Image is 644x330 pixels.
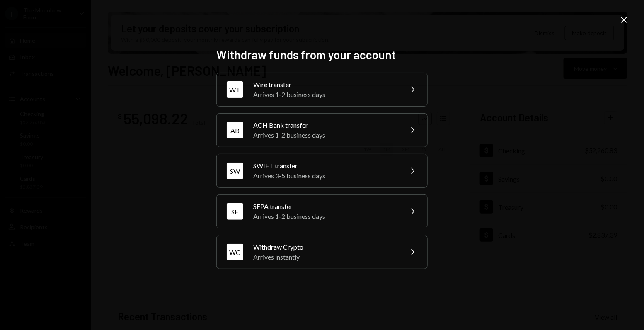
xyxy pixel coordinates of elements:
[253,120,397,130] div: ACH Bank transfer
[253,201,397,211] div: SEPA transfer
[253,130,397,140] div: Arrives 1-2 business days
[253,161,397,171] div: SWIFT transfer
[227,81,243,98] div: WT
[253,242,397,252] div: Withdraw Crypto
[253,80,397,90] div: Wire transfer
[216,154,428,188] button: SWSWIFT transferArrives 3-5 business days
[227,122,243,138] div: AB
[216,113,428,147] button: ABACH Bank transferArrives 1-2 business days
[216,235,428,269] button: WCWithdraw CryptoArrives instantly
[253,171,397,181] div: Arrives 3-5 business days
[227,203,243,220] div: SE
[253,252,397,262] div: Arrives instantly
[253,90,397,99] div: Arrives 1-2 business days
[216,47,428,63] h2: Withdraw funds from your account
[253,211,397,221] div: Arrives 1-2 business days
[227,163,243,179] div: SW
[216,73,428,107] button: WTWire transferArrives 1-2 business days
[216,194,428,228] button: SESEPA transferArrives 1-2 business days
[227,244,243,260] div: WC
